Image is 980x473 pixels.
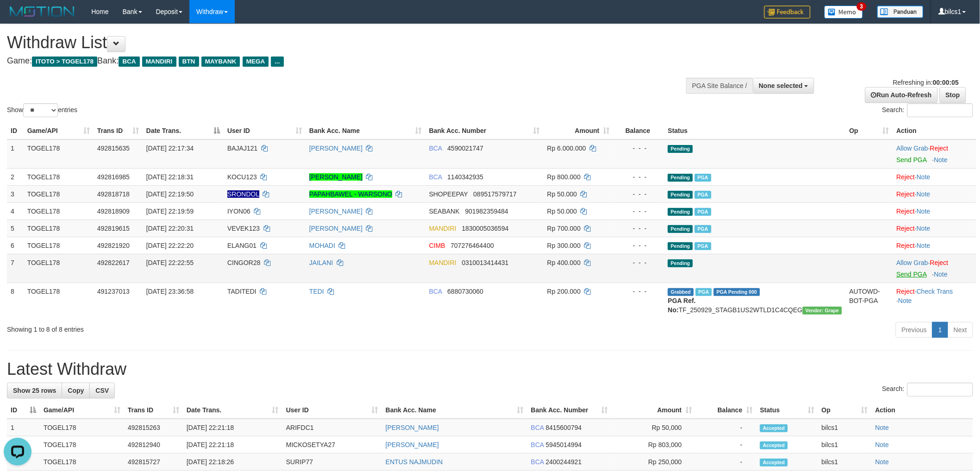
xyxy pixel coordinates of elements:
[473,190,516,198] span: Copy 089517579717 to clipboard
[283,402,382,419] th: User ID: activate to sort column ascending
[183,454,283,471] td: [DATE] 22:18:26
[818,454,872,471] td: bilcs1
[386,458,443,466] a: ENTUS NAJMUDIN
[309,259,333,266] a: JAILANI
[696,288,712,296] span: Marked by bilcs1
[7,57,644,66] h4: Game: Bank:
[695,242,711,250] span: Marked by bilcs1
[309,208,363,215] a: [PERSON_NAME]
[547,225,580,232] span: Rp 700.000
[824,6,863,19] img: Button%20Memo.svg
[547,173,580,181] span: Rp 800.000
[142,57,176,67] span: MANDIRI
[531,441,544,448] span: BCA
[617,172,660,182] div: - - -
[695,208,711,216] span: Marked by bilcs1
[695,174,711,182] span: Marked by bilcs1
[124,436,183,454] td: 492812940
[897,208,915,215] a: Reject
[24,254,94,283] td: TOGEL178
[917,288,953,295] a: Check Trans
[695,225,711,233] span: Marked by bilcs1
[7,139,24,169] td: 1
[897,242,915,249] a: Reject
[146,208,194,215] span: [DATE] 22:19:59
[546,441,582,448] span: Copy 5945014994 to clipboard
[283,454,382,471] td: SURIP77
[382,402,528,419] th: Bank Acc. Name: activate to sort column ascending
[696,436,756,454] td: -
[309,225,363,232] a: [PERSON_NAME]
[146,173,194,181] span: [DATE] 22:18:31
[7,5,77,19] img: MOTION_logo.png
[447,288,484,295] span: Copy 6880730060 to clipboard
[547,145,586,152] span: Rp 6.000.000
[611,454,696,471] td: Rp 250,000
[68,387,84,394] span: Copy
[934,271,948,278] a: Note
[872,402,973,419] th: Action
[547,190,577,198] span: Rp 50.000
[243,57,269,67] span: MEGA
[146,190,194,198] span: [DATE] 22:19:50
[753,78,815,94] button: None selected
[764,6,810,19] img: Feedback.jpg
[4,4,31,32] button: Open LiveChat chat widget
[546,458,582,466] span: Copy 2400244921 to clipboard
[179,57,199,67] span: BTN
[882,103,973,117] label: Search:
[818,402,872,419] th: Op: activate to sort column ascending
[664,283,846,318] td: TF_250929_STAGB1US2WTLD1C4CQEG
[124,402,183,419] th: Trans ID: activate to sort column ascending
[531,458,544,466] span: BCA
[7,168,24,185] td: 2
[309,173,363,181] a: [PERSON_NAME]
[760,441,788,449] span: Accepted
[447,173,484,181] span: Copy 1140342935 to clipboard
[429,242,445,249] span: CIMB
[227,173,257,181] span: KOCU123
[7,185,24,202] td: 3
[97,173,130,181] span: 492816985
[183,419,283,436] td: [DATE] 22:21:18
[227,259,261,266] span: CINGOR28
[146,225,194,232] span: [DATE] 22:20:31
[429,259,456,266] span: MANDIRI
[531,424,544,431] span: BCA
[714,288,760,296] span: PGA Pending
[897,259,930,266] span: ·
[893,185,976,202] td: ·
[668,288,694,296] span: Grabbed
[283,436,382,454] td: MICKOSETYA27
[917,173,930,181] a: Note
[429,208,459,215] span: SEABANK
[893,168,976,185] td: ·
[95,387,109,394] span: CSV
[13,387,56,394] span: Show 25 rows
[7,103,77,117] label: Show entries
[24,122,94,139] th: Game/API: activate to sort column ascending
[818,436,872,454] td: bilcs1
[668,259,693,267] span: Pending
[309,190,392,198] a: PAPAHBAWEL - WARSONO
[875,458,889,466] a: Note
[917,208,930,215] a: Note
[875,424,889,431] a: Note
[24,185,94,202] td: TOGEL178
[617,207,660,216] div: - - -
[40,402,124,419] th: Game/API: activate to sort column ascending
[429,190,468,198] span: SHOPEEPAY
[893,202,976,220] td: ·
[7,321,402,334] div: Showing 1 to 8 of 8 entries
[668,208,693,216] span: Pending
[7,283,24,318] td: 8
[760,459,788,467] span: Accepted
[917,242,930,249] a: Note
[668,297,696,314] b: PGA Ref. No:
[930,259,949,266] a: Reject
[309,288,324,295] a: TEDI
[897,156,927,164] a: Send PGA
[146,145,194,152] span: [DATE] 22:17:34
[865,87,938,103] a: Run Auto-Refresh
[7,254,24,283] td: 7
